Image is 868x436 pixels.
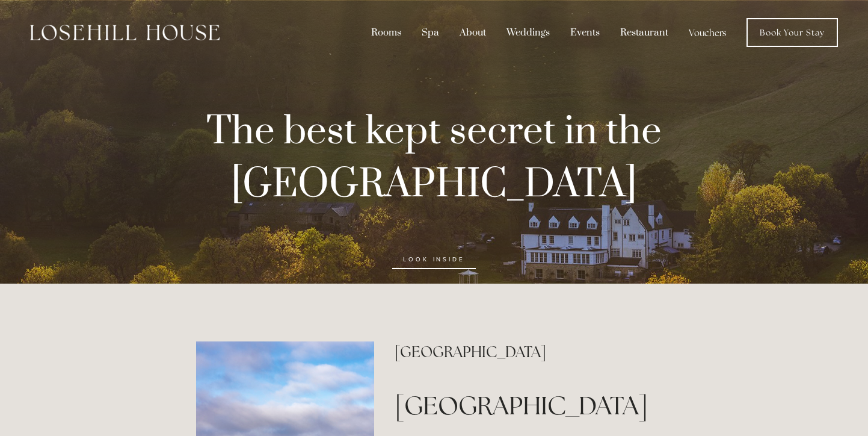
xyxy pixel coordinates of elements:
[206,107,670,210] strong: The best kept secret in the [GEOGRAPHIC_DATA]
[30,25,220,40] img: Losehill House
[413,21,448,44] div: Spa
[561,21,609,44] div: Events
[362,21,410,44] div: Rooms
[746,18,838,47] a: Book Your Stay
[611,21,677,44] div: Restaurant
[680,21,736,44] a: Vouchers
[497,21,559,44] div: Weddings
[395,341,672,363] h2: [GEOGRAPHIC_DATA]
[451,21,495,44] div: About
[395,388,672,423] h1: [GEOGRAPHIC_DATA]
[392,250,475,269] a: look inside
